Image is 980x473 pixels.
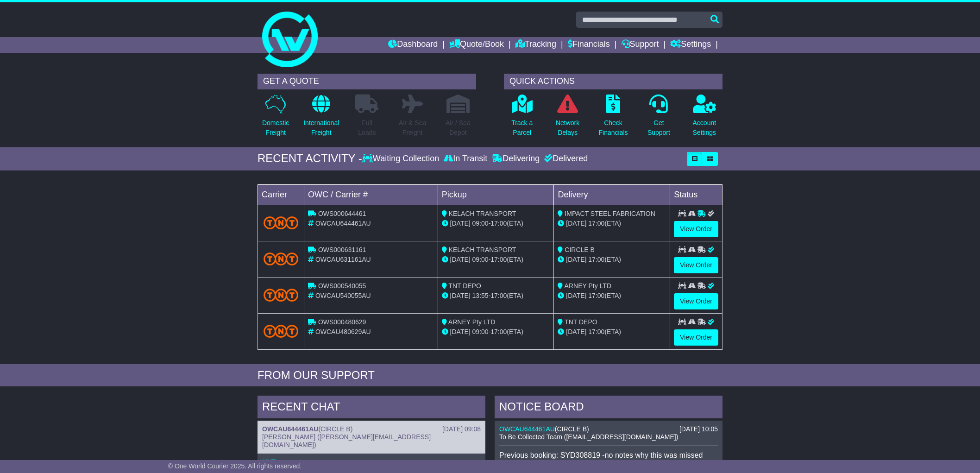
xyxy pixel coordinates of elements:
[472,328,489,335] span: 09:00
[472,220,489,227] span: 09:00
[168,462,302,470] span: © One World Courier 2025. All rights reserved.
[472,256,489,263] span: 09:00
[441,154,490,164] div: In Transit
[258,152,362,165] div: RECENT ACTIVITY -
[565,282,611,290] span: ARNEY Pty LTD
[362,154,441,164] div: Waiting Collection
[566,256,586,263] span: [DATE]
[448,282,481,290] span: TNT DEPO
[647,118,670,138] p: Get Support
[511,118,533,138] p: Track a Parcel
[558,219,666,228] div: (ETA)
[495,396,722,421] div: NOTICE BOARD
[399,118,426,138] p: Air & Sea Freight
[588,220,604,227] span: 17:00
[679,425,718,433] div: [DATE] 10:05
[318,246,366,253] span: OWS000631161
[674,257,718,273] a: View Order
[262,94,289,143] a: DomesticFreight
[490,220,507,227] span: 17:00
[442,255,550,265] div: - (ETA)
[258,396,485,421] div: RECENT CHAT
[315,220,371,227] span: OWCAU644461AU
[588,292,604,299] span: 17:00
[558,291,666,301] div: (ETA)
[258,369,722,382] div: FROM OUR SUPPORT
[598,94,628,143] a: CheckFinancials
[670,37,711,53] a: Settings
[693,118,716,138] p: Account Settings
[442,291,550,301] div: - (ETA)
[472,292,489,299] span: 13:55
[568,37,610,53] a: Financials
[388,37,438,53] a: Dashboard
[558,255,666,265] div: (ETA)
[442,425,481,433] div: [DATE] 09:08
[303,118,339,138] p: International Freight
[303,94,339,143] a: InternationalFreight
[258,184,304,205] td: Carrier
[504,74,722,89] div: QUICK ACTIONS
[318,318,366,326] span: OWS000480629
[446,118,471,138] p: Air / Sea Depot
[320,425,351,433] span: CIRCLE B
[450,256,471,263] span: [DATE]
[499,425,555,433] a: OWCAU644461AU
[264,325,298,337] img: TNT_Domestic.png
[557,425,587,433] span: CIRCLE B
[304,184,438,205] td: OWC / Carrier #
[262,425,481,433] div: ( )
[264,289,298,301] img: TNT_Domestic.png
[490,292,507,299] span: 17:00
[670,184,722,205] td: Status
[262,118,289,138] p: Domestic Freight
[449,37,504,53] a: Quote/Book
[515,37,556,53] a: Tracking
[599,118,628,138] p: Check Financials
[490,256,507,263] span: 17:00
[450,292,471,299] span: [DATE]
[442,327,550,337] div: - (ETA)
[566,292,586,299] span: [DATE]
[556,118,579,138] p: Network Delays
[588,256,604,263] span: 17:00
[674,293,718,309] a: View Order
[555,94,580,143] a: NetworkDelays
[318,282,366,290] span: OWS000540055
[647,94,671,143] a: GetSupport
[264,252,298,265] img: TNT_Domestic.png
[565,246,595,253] span: CIRCLE B
[692,94,717,143] a: AccountSettings
[442,219,550,228] div: - (ETA)
[438,184,554,205] td: Pickup
[558,327,666,337] div: (ETA)
[490,328,507,335] span: 17:00
[554,184,670,205] td: Delivery
[499,451,718,468] p: Previous booking: SYD308819 -no notes why this was missed [DATE] 15/09 I've called to rebook the ...
[565,318,597,326] span: TNT DEPO
[262,433,431,448] span: [PERSON_NAME] ([PERSON_NAME][EMAIL_ADDRESS][DOMAIN_NAME])
[315,328,371,335] span: OWCAU480629AU
[566,220,586,227] span: [DATE]
[315,292,371,299] span: OWCAU540055AU
[674,221,718,237] a: View Order
[448,318,495,326] span: ARNEY Pty LTD
[264,216,298,229] img: TNT_Domestic.png
[449,210,516,217] span: KELACH TRANSPORT
[511,94,533,143] a: Track aParcel
[566,328,586,335] span: [DATE]
[450,220,471,227] span: [DATE]
[262,425,318,433] a: OWCAU644461AU
[542,154,588,164] div: Delivered
[355,118,378,138] p: Full Loads
[315,256,371,263] span: OWCAU631161AU
[449,246,516,253] span: KELACH TRANSPORT
[622,37,659,53] a: Support
[674,329,718,346] a: View Order
[318,210,366,217] span: OWS000644461
[499,433,678,441] span: To Be Collected Team ([EMAIL_ADDRESS][DOMAIN_NAME])
[450,328,471,335] span: [DATE]
[258,74,476,89] div: GET A QUOTE
[565,210,655,217] span: IMPACT STEEL FABRICATION
[499,425,718,433] div: ( )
